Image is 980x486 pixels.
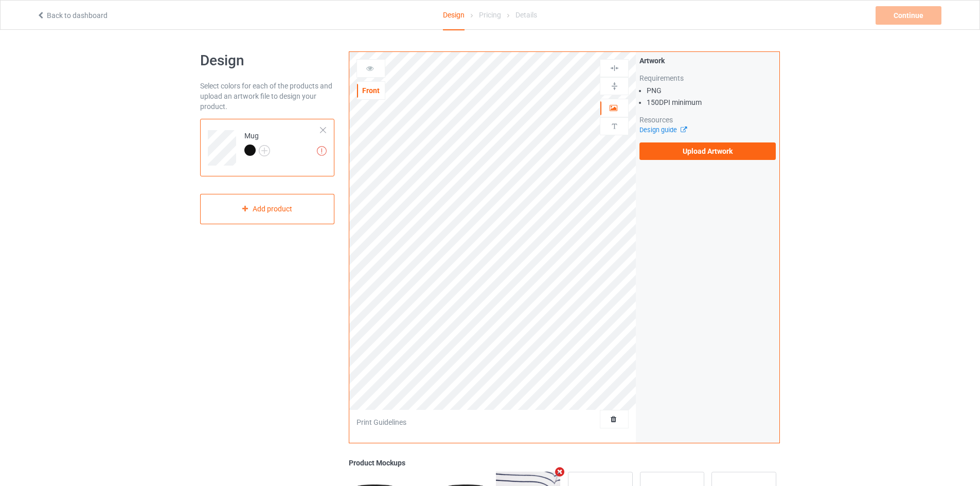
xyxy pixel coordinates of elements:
[200,51,334,70] h1: Design
[200,194,334,224] div: Add product
[639,126,686,134] a: Design guide
[259,145,270,156] img: svg+xml;base64,PD94bWwgdmVyc2lvbj0iMS4wIiBlbmNvZGluZz0iVVRGLTgiPz4KPHN2ZyB3aWR0aD0iMjJweCIgaGVpZ2...
[639,73,776,83] div: Requirements
[244,131,270,155] div: Mug
[610,81,619,91] img: svg%3E%0A
[639,115,776,125] div: Resources
[639,56,776,66] div: Artwork
[610,121,619,131] img: svg%3E%0A
[200,119,334,176] div: Mug
[317,146,327,156] img: exclamation icon
[357,417,406,427] div: Print Guidelines
[639,142,776,160] label: Upload Artwork
[554,466,566,477] i: Remove mockup
[647,97,776,107] li: 150 DPI minimum
[610,63,619,73] img: svg%3E%0A
[200,81,334,112] div: Select colors for each of the products and upload an artwork file to design your product.
[515,1,537,29] div: Details
[37,11,108,20] a: Back to dashboard
[647,85,776,96] li: PNG
[443,1,465,30] div: Design
[349,458,780,468] div: Product Mockups
[357,85,385,96] div: Front
[479,1,501,29] div: Pricing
